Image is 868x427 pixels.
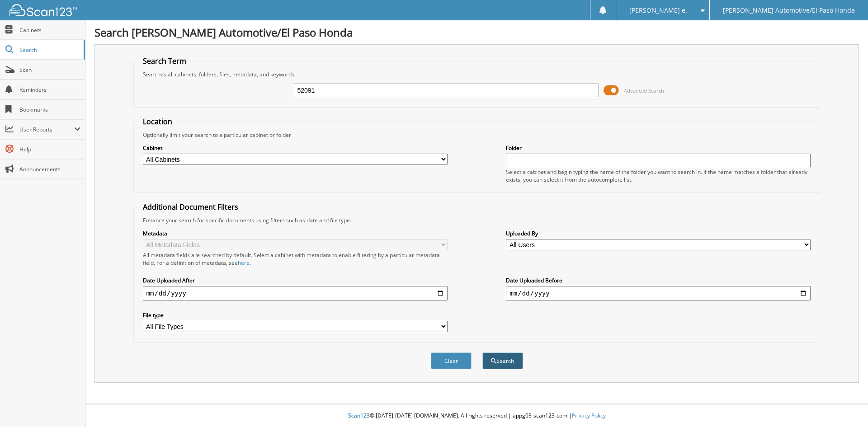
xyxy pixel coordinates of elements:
[9,4,77,16] img: scan123-logo-white.svg
[19,106,80,113] span: Bookmarks
[572,412,606,419] a: Privacy Policy
[94,25,859,40] h1: Search [PERSON_NAME] Automotive/El Paso Honda
[85,405,868,427] div: © [DATE]-[DATE] [DOMAIN_NAME]. All rights reserved | appg03-scan123-com |
[19,126,74,133] span: User Reports
[19,165,80,173] span: Announcements
[19,66,80,74] span: Scan
[506,168,811,183] div: Select a cabinet and begin typing the name of the folder you want to search in. If the name match...
[629,8,687,13] span: [PERSON_NAME] e.
[348,412,370,419] span: Scan123
[19,86,80,94] span: Reminders
[431,352,472,369] button: Clear
[138,202,243,212] legend: Additional Document Filters
[624,87,664,94] span: Advanced Search
[823,384,868,427] iframe: Chat Widget
[19,46,79,54] span: Search
[482,352,523,369] button: Search
[238,259,250,267] a: here
[143,230,448,237] label: Metadata
[506,277,811,284] label: Date Uploaded Before
[723,8,855,13] span: [PERSON_NAME] Automotive/El Paso Honda
[138,56,191,66] legend: Search Term
[506,286,811,300] input: end
[138,131,816,139] div: Optionally limit your search to a particular cabinet or folder
[506,230,811,237] label: Uploaded By
[138,70,816,78] div: Searches all cabinets, folders, files, metadata, and keywords
[19,145,80,153] span: Help
[143,311,448,319] label: File type
[143,251,448,267] div: All metadata fields are searched by default. Select a cabinet with metadata to enable filtering b...
[138,117,177,127] legend: Location
[143,144,448,152] label: Cabinet
[19,26,80,34] span: Cabinets
[506,144,811,152] label: Folder
[138,216,816,224] div: Enhance your search for specific documents using filters such as date and file type.
[143,277,448,284] label: Date Uploaded After
[143,286,448,300] input: start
